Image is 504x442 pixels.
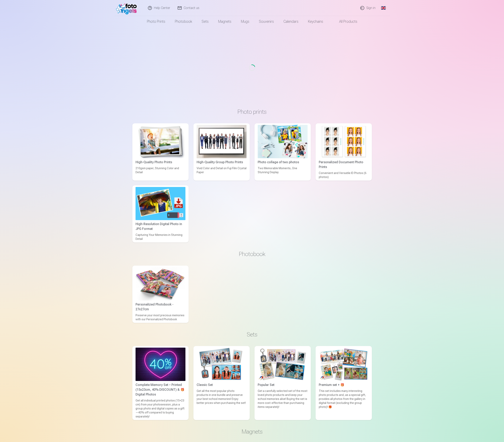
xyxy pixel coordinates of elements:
a: Photobook [170,16,197,27]
h3: Sets [136,331,369,338]
img: Complete Memory Set – Printed (15x23cm, 40% DISCOUNT) & 🎁 Digital Photos [136,348,185,381]
div: Get a carefully selected set of the most loved photo products and keep your school memories alive... [256,389,309,418]
div: Two Memorable Moments, One Stunning Display [256,166,309,179]
div: Personalized Document Photo Prints [317,160,370,169]
img: High-Quality Group Photo Prints [197,125,247,158]
div: Premium set + 🎁 [317,383,370,387]
div: 210gsm paper, Stunning Color and Detail [134,166,187,179]
img: Photo collage of two photos [258,125,308,158]
img: Popular Set [258,348,308,381]
a: Calendars [279,16,303,27]
a: Souvenirs [254,16,279,27]
a: Sets [197,16,213,27]
a: Keychains [303,16,328,27]
div: Convenient and Versatile ID Photos (6 photos) [317,171,370,179]
a: Complete Memory Set – Printed (15x23cm, 40% DISCOUNT) & 🎁 Digital PhotosComplete Memory Set – Pri... [132,346,189,420]
a: High-Quality Photo PrintsHigh-Quality Photo Prints210gsm paper, Stunning Color and Detail [132,123,189,181]
h3: Photobook [136,250,369,258]
a: Personalized Photobook - 27x27cmPersonalized Photobook - 27x27cmPreserve your most precious memor... [132,266,189,323]
div: Get all the most popular photo products in one bundle and preserve your best school memories! Enj... [195,389,248,418]
a: Personalized Document Photo PrintsPersonalized Document Photo PrintsConvenient and Versatile ID P... [316,123,372,181]
img: Personalized Photobook - 27x27cm [136,267,185,301]
div: High-Quality Group Photo Prints [195,160,248,165]
div: Classic Set [195,383,248,387]
a: High-Resolution Digital Photo in JPG FormatHigh-Resolution Digital Photo in JPG FormatCapturing Y... [132,185,189,243]
div: High-Quality Photo Prints [134,160,187,165]
img: Premium set + 🎁 [319,348,369,381]
h3: Photo prints [136,108,369,115]
a: Mugs [236,16,254,27]
img: High-Quality Photo Prints [136,125,185,158]
div: Popular Set [256,383,309,387]
img: Classic Set [197,348,247,381]
a: Magnets [213,16,236,27]
img: High-Resolution Digital Photo in JPG Format [136,187,185,220]
h3: Magnets [136,428,369,435]
div: Capturing Your Memories in Stunning Detail [134,233,187,241]
div: Complete Memory Set – Printed (15x23cm, 40% DISCOUNT) & 🎁 Digital Photos [134,383,187,397]
div: Vivid Color and Detail on Fuji Film Crystal Paper [195,166,248,179]
div: Photo collage of two photos [256,160,309,165]
div: Personalized Photobook - 27x27cm [134,302,187,312]
a: Photo collage of two photosPhoto collage of two photosTwo Memorable Moments, One Stunning Display [254,123,311,181]
div: Preserve your most precious memories with our Personalized Photobook [134,313,187,321]
div: High-Resolution Digital Photo in JPG Format [134,222,187,231]
a: Popular SetPopular SetGet a carefully selected set of the most loved photo products and keep your... [254,346,311,420]
a: High-Quality Group Photo PrintsHigh-Quality Group Photo PrintsVivid Color and Detail on Fuji Film... [193,123,250,181]
img: /fa1 [116,2,139,14]
div: This set includes many interesting photo products and, as a special gift, provides all photos fro... [317,389,370,418]
a: Classic SetClassic SetGet all the most popular photo products in one bundle and preserve your bes... [193,346,250,420]
a: All products [328,16,362,27]
a: Photo prints [142,16,170,27]
img: Personalized Document Photo Prints [319,125,369,158]
div: Get all individual printed photos (15×23 cm) from your photosession, plus a group photo and digit... [134,398,187,418]
a: Premium set + 🎁 Premium set + 🎁This set includes many interesting photo products and, as a specia... [316,346,372,420]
